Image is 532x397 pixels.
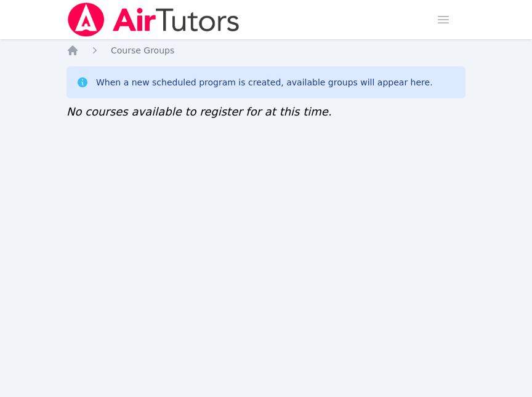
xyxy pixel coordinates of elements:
[111,44,174,57] a: Course Groups
[111,45,174,55] span: Course Groups
[66,2,241,37] img: Air Tutors
[66,105,332,118] span: No courses available to register for at this time.
[96,76,433,88] div: When a new scheduled program is created, available groups will appear here.
[66,44,465,57] nav: Breadcrumb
